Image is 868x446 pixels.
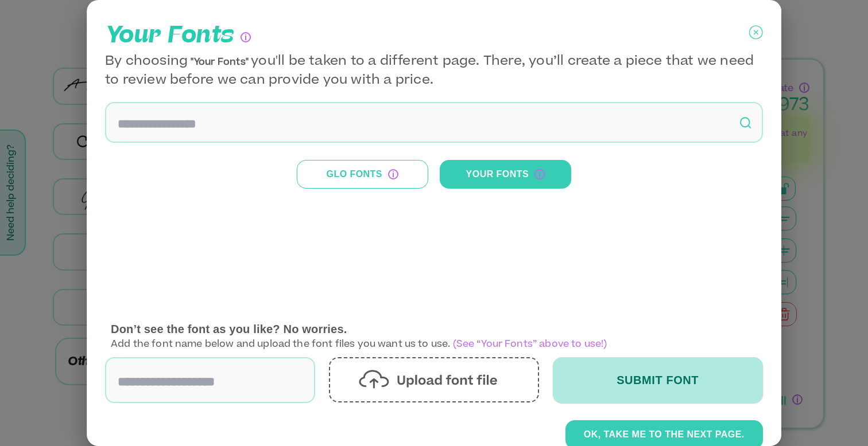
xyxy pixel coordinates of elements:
p: Add the font name below and upload the font files you want us to use. [111,320,757,351]
button: Glo FontsThese are our in-house fonts that are pre-priced and ready to produce. [297,160,428,189]
p: Don’t see the font as you like? No worries. [111,320,757,338]
div: You can choose up to three of our in house fonts for your design. If you are looking to add an ad... [241,32,251,42]
span: "Your Fonts" [188,58,251,67]
iframe: Chat Widget [811,391,868,446]
button: Your FontsThis is a temporary place where your uploaded fonts will show-up. From here you can sel... [440,160,571,189]
p: By choosing you'll be taken to a different page. There, you’ll create a piece that we need to rev... [105,53,763,91]
div: This is a temporary place where your uploaded fonts will show-up. From here you can select them a... [534,169,545,179]
button: Submit Font [553,357,763,403]
span: (See “Your Fonts” above to use!) [451,340,607,349]
div: These are our in-house fonts that are pre-priced and ready to produce. [388,169,398,179]
img: UploadFont [359,370,509,390]
p: Your Fonts [105,18,251,53]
